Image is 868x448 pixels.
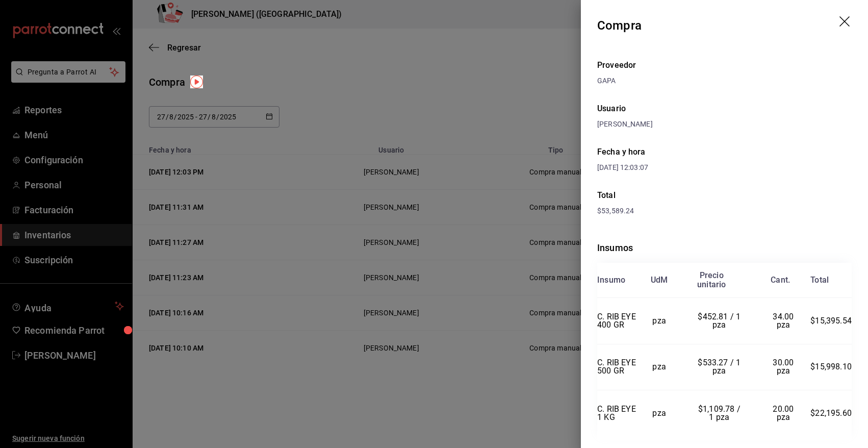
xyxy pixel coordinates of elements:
[597,119,852,130] div: [PERSON_NAME]
[597,298,636,344] td: C. RIB EYE 400 GR
[810,316,852,326] span: $15,395.54
[597,276,625,285] div: Insumo
[597,76,852,86] div: GAPA
[636,390,682,436] td: pza
[810,408,852,418] span: $22,195.60
[597,146,725,158] div: Fecha y hora
[636,298,682,344] td: pza
[597,241,852,255] div: Insumos
[773,404,796,422] span: 20.00 pza
[597,390,636,436] td: C. RIB EYE 1 KG
[597,189,852,202] div: Total
[698,312,743,330] span: $452.81 / 1 pza
[771,276,790,285] div: Cant.
[698,404,743,422] span: $1,109.78 / 1 pza
[597,162,725,173] div: [DATE] 12:03:07
[597,344,636,390] td: C. RIB EYE 500 GR
[773,358,796,376] span: 30.00 pza
[636,344,682,390] td: pza
[773,312,796,330] span: 34.00 pza
[597,103,852,115] div: Usuario
[597,59,852,71] div: Proveedor
[810,362,852,371] span: $15,998.10
[190,76,203,88] img: Tooltip marker
[810,276,829,285] div: Total
[839,16,852,29] button: drag
[698,358,743,376] span: $533.27 / 1 pza
[651,276,668,285] div: UdM
[697,271,726,289] div: Precio unitario
[597,207,634,215] span: $53,589.24
[597,16,642,35] div: Compra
